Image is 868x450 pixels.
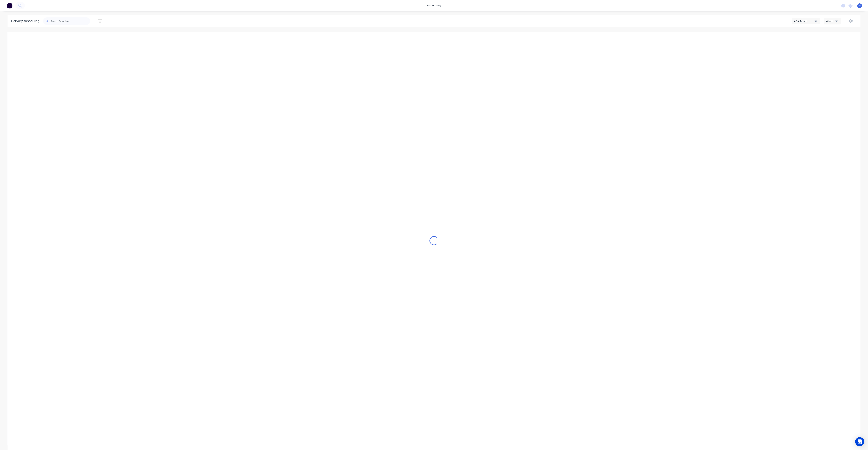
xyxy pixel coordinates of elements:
[7,3,12,8] img: Factory
[824,18,841,24] button: Week
[8,15,43,27] div: Delivery scheduling
[425,3,443,8] div: productivity
[792,18,820,24] button: ACA Truck
[794,19,815,23] div: ACA Truck
[855,437,864,446] div: Open Intercom Messenger
[51,17,90,25] input: Search for orders
[826,19,837,23] div: Week
[858,4,861,7] span: F1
